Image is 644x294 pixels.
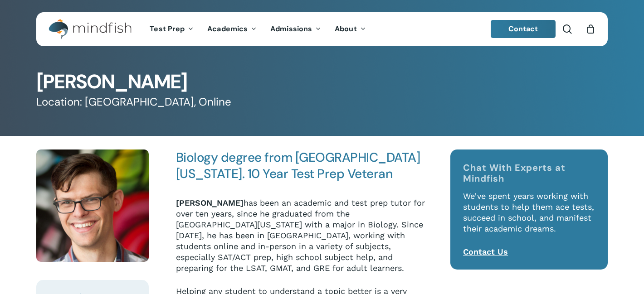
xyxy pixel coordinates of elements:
header: Main Menu [36,12,608,46]
span: Academics [207,24,248,34]
a: Test Prep [143,25,200,33]
a: Admissions [263,25,328,33]
span: Admissions [270,24,312,34]
a: Cart [585,24,595,34]
a: Contact Us [463,247,508,256]
span: Test Prep [150,24,185,34]
a: About [328,25,373,33]
p: has been an academic and test prep tutor for over ten years, since he graduated from the [GEOGRAP... [176,198,428,286]
a: Academics [200,25,263,33]
h4: Biology degree from [GEOGRAPHIC_DATA][US_STATE]. 10 Year Test Prep Veteran [176,149,428,182]
h1: [PERSON_NAME] [36,72,608,92]
h4: Chat With Experts at Mindfish [463,162,595,184]
img: Nate Ycas Square [36,149,149,262]
a: Contact [491,20,556,38]
span: Contact [508,24,538,34]
strong: [PERSON_NAME] [176,198,244,207]
span: About [335,24,357,34]
nav: Main Menu [143,12,372,46]
p: We’ve spent years working with students to help them ace tests, succeed in school, and manifest t... [463,191,595,246]
span: Location: [GEOGRAPHIC_DATA], Online [36,95,231,109]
